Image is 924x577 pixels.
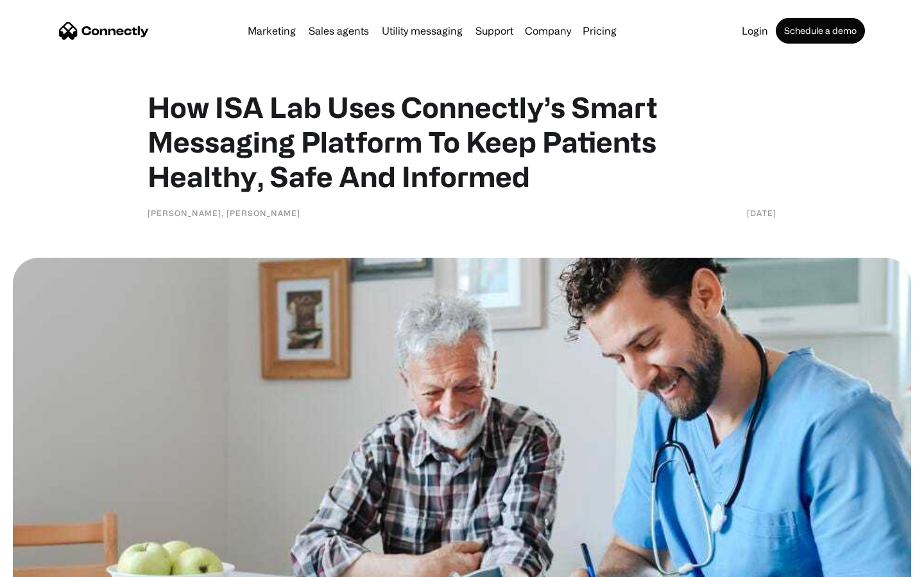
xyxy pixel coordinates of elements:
[148,90,776,194] h1: How ISA Lab Uses Connectly’s Smart Messaging Platform To Keep Patients Healthy, Safe And Informed
[577,26,622,36] a: Pricing
[776,18,865,44] a: Schedule a demo
[377,26,468,36] a: Utility messaging
[148,206,300,219] div: [PERSON_NAME], [PERSON_NAME]
[470,26,518,36] a: Support
[26,555,77,573] ul: Language list
[525,22,571,40] div: Company
[243,26,301,36] a: Marketing
[737,26,773,36] a: Login
[13,555,77,573] aside: Language selected: English
[304,26,374,36] a: Sales agents
[747,206,776,219] div: [DATE]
